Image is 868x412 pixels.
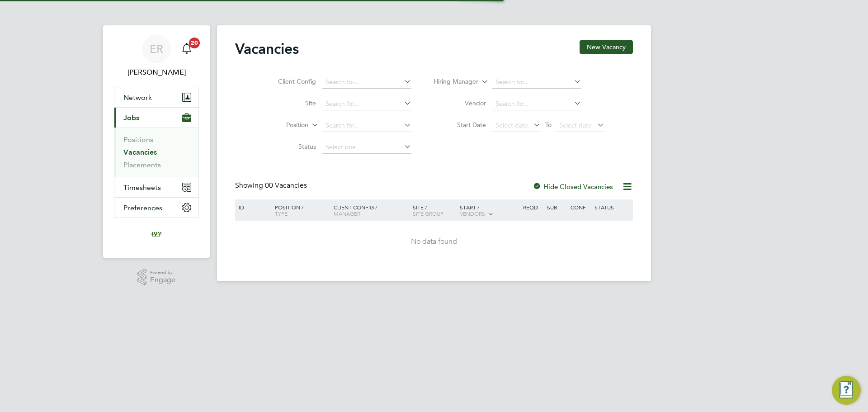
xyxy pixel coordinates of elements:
[410,199,458,221] div: Site /
[149,227,164,242] img: ivyresourcegroup-logo-retina.png
[235,40,299,58] h2: Vacancies
[542,119,554,131] span: To
[434,99,486,107] label: Vendor
[114,128,198,177] div: Jobs
[123,135,153,144] a: Positions
[492,98,581,110] input: Search for...
[114,67,199,78] span: Emma Randall
[492,76,581,89] input: Search for...
[559,121,592,129] span: Select date
[832,376,861,405] button: Engage Resource Center
[150,43,163,55] span: ER
[580,40,633,54] button: New Vacancy
[434,121,486,129] label: Start Date
[533,182,613,191] label: Hide Closed Vacancies
[123,93,152,102] span: Network
[256,121,308,130] label: Position
[137,269,176,286] a: Powered byEngage
[236,237,632,246] div: No data found
[322,98,411,110] input: Search for...
[334,210,360,217] span: Manager
[114,34,199,78] a: ER[PERSON_NAME]
[123,161,161,169] a: Placements
[331,199,410,221] div: Client Config /
[150,269,175,276] span: Powered by
[114,198,198,218] button: Preferences
[264,142,316,151] label: Status
[114,227,199,242] a: Go to home page
[235,181,309,190] div: Showing
[150,276,175,284] span: Engage
[123,183,161,192] span: Timesheets
[114,177,198,197] button: Timesheets
[264,77,316,85] label: Client Config
[545,199,568,215] div: Sub
[495,121,528,129] span: Select date
[114,87,198,107] button: Network
[426,77,478,86] label: Hiring Manager
[592,199,632,215] div: Status
[268,199,331,221] div: Position /
[460,210,485,217] span: Vendors
[123,148,157,156] a: Vacancies
[114,108,198,128] button: Jobs
[178,34,196,63] a: 20
[322,141,411,154] input: Select one
[123,114,139,122] span: Jobs
[265,181,307,190] span: 00 Vacancies
[275,210,288,217] span: Type
[521,199,544,215] div: Reqd
[264,99,316,107] label: Site
[322,119,411,132] input: Search for...
[236,199,268,215] div: ID
[189,38,200,48] span: 20
[458,199,521,222] div: Start /
[568,199,592,215] div: Conf
[103,25,210,258] nav: Main navigation
[322,76,411,89] input: Search for...
[413,210,443,217] span: Site Group
[123,204,162,212] span: Preferences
